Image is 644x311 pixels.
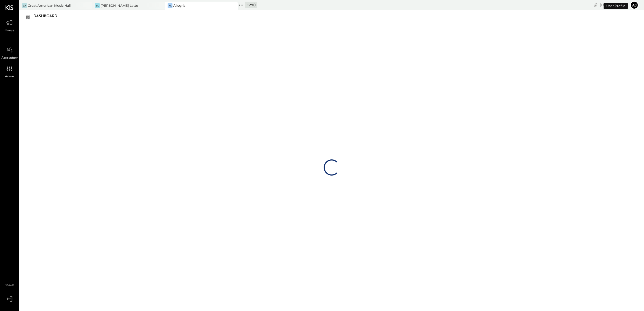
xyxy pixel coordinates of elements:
div: Allegria [173,3,185,8]
span: Queue [5,28,15,33]
a: Queue [0,18,19,33]
div: Great American Music Hall [28,3,71,8]
div: BL [95,3,100,8]
div: [DATE] [600,2,629,8]
span: Accountant [1,56,18,61]
div: [PERSON_NAME] Latte [101,3,138,8]
span: Admin [5,74,14,79]
button: Aj [630,1,639,9]
div: + 270 [245,2,257,8]
div: Al [168,3,172,8]
div: copy link [593,2,598,8]
div: Dashboard [33,12,63,21]
a: Accountant [0,45,19,61]
a: Admin [0,64,19,79]
div: User Profile [604,3,628,9]
div: GA [22,3,27,8]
